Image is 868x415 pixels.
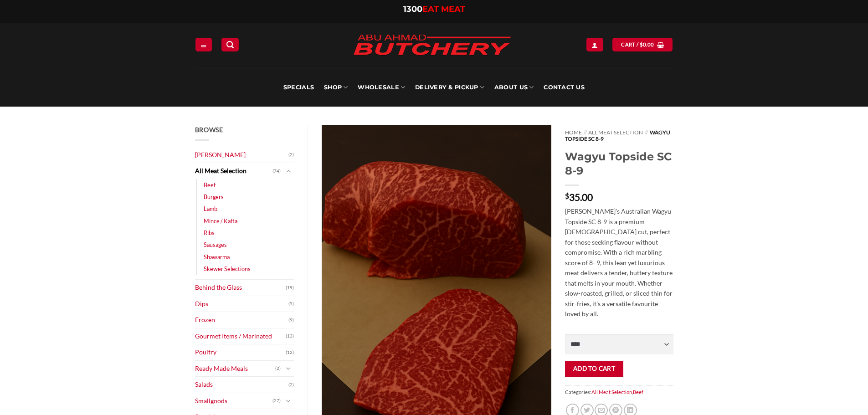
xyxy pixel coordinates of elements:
a: Poultry [195,344,286,360]
a: Lamb [204,203,217,215]
a: Salads [195,377,289,393]
span: 1300 [403,4,422,14]
a: Shawarma [204,251,230,263]
h1: Wagyu Topside SC 8-9 [565,149,673,178]
span: (2) [288,378,294,392]
span: (13) [286,329,294,343]
a: Burgers [204,191,224,203]
span: (2) [275,362,281,375]
a: Beef [204,179,216,191]
span: Cart / [621,41,654,49]
a: Gourmet Items / Marinated [195,328,286,344]
span: $ [565,192,569,200]
a: Wholesale [358,68,405,107]
span: EAT MEAT [422,4,465,14]
a: Specials [283,68,314,107]
a: Frozen [195,312,289,328]
span: (19) [286,281,294,295]
span: (5) [288,297,294,311]
span: (9) [288,313,294,327]
a: Mince / Kafta [204,215,237,227]
a: Home [565,129,582,136]
a: Dips [195,296,289,312]
a: All Meat Selection [195,163,273,179]
span: // [645,129,648,136]
a: Ready Made Meals [195,361,276,377]
button: Add to cart [565,361,623,377]
a: Skewer Selections [204,263,251,275]
span: Categories: , [565,385,673,399]
a: Search [221,38,239,51]
img: Abu Ahmad Butchery [345,28,519,63]
span: Wagyu Topside SC 8-9 [565,129,670,142]
a: About Us [494,68,534,107]
span: // [584,129,587,136]
a: Ribs [204,227,215,239]
span: (74) [272,164,281,178]
button: Toggle [283,396,294,406]
a: [PERSON_NAME] [195,147,289,163]
a: All Meat Selection [588,129,643,136]
a: View cart [612,38,673,51]
a: All Meat Selection [591,389,632,395]
button: Toggle [283,166,294,176]
bdi: 35.00 [565,191,593,203]
span: (2) [288,148,294,162]
span: $ [640,41,643,49]
span: (27) [272,394,281,408]
span: Browse [195,126,223,133]
iframe: chat widget [830,379,859,406]
a: 1300EAT MEAT [403,4,465,14]
button: Toggle [283,364,294,374]
a: Login [586,38,603,51]
p: [PERSON_NAME]’s Australian Wagyu Topside SC 8-9 is a premium [DEMOGRAPHIC_DATA] cut, perfect for ... [565,206,673,319]
a: Sausages [204,239,227,251]
a: Delivery & Pickup [415,68,484,107]
a: Menu [195,38,212,51]
a: SHOP [324,68,348,107]
a: Contact Us [544,68,585,107]
bdi: 0.00 [640,41,654,47]
a: Behind the Glass [195,280,286,296]
span: (12) [286,346,294,359]
a: Beef [633,389,643,395]
a: Smallgoods [195,393,273,409]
